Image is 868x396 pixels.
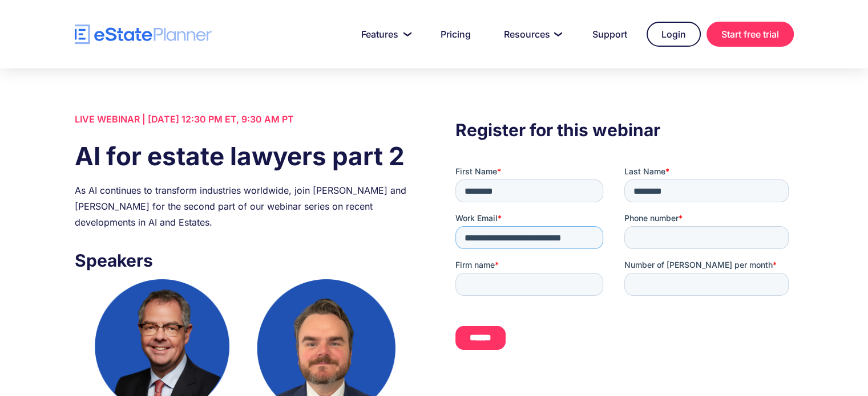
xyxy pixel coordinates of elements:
iframe: Form 0 [455,166,793,360]
a: home [75,25,212,44]
a: Pricing [427,23,485,46]
div: LIVE WEBINAR | [DATE] 12:30 PM ET, 9:30 AM PT [75,111,413,127]
a: Support [579,23,641,46]
div: As AI continues to transform industries worldwide, join [PERSON_NAME] and [PERSON_NAME] for the s... [75,182,413,230]
h3: Speakers [75,247,413,273]
h1: AI for estate lawyers part 2 [75,138,413,174]
a: Resources [490,23,573,46]
a: Features [348,23,421,46]
a: Login [647,22,701,47]
a: Start free trial [706,22,794,47]
h3: Register for this webinar [455,117,793,143]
